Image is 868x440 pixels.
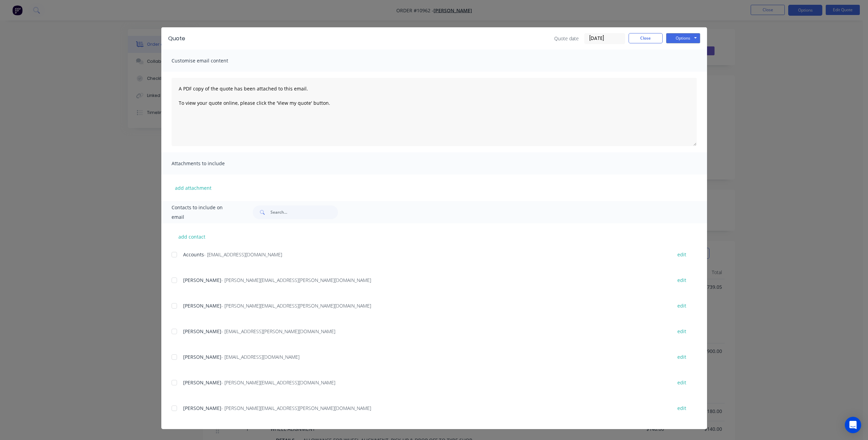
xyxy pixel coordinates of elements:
span: Customise email content [172,56,247,66]
button: edit [673,250,690,259]
button: edit [673,275,690,285]
span: Attachments to include [172,159,247,168]
span: [PERSON_NAME] [183,354,221,360]
span: - [PERSON_NAME][EMAIL_ADDRESS][DOMAIN_NAME] [221,379,335,386]
span: [PERSON_NAME] [183,277,221,283]
button: edit [673,352,690,361]
span: - [EMAIL_ADDRESS][DOMAIN_NAME] [204,251,282,258]
span: [PERSON_NAME] [183,328,221,335]
button: Options [666,33,700,43]
span: [PERSON_NAME] [183,302,221,309]
span: - [PERSON_NAME][EMAIL_ADDRESS][PERSON_NAME][DOMAIN_NAME] [221,277,371,283]
button: add attachment [172,183,215,193]
button: edit [673,403,690,413]
textarea: A PDF copy of the quote has been attached to this email. To view your quote online, please click ... [172,78,697,146]
button: add contact [172,231,212,242]
button: edit [673,301,690,310]
div: Quote [168,34,185,43]
span: [PERSON_NAME] [183,379,221,386]
span: Contacts to include on email [172,203,236,222]
button: edit [673,378,690,387]
input: Search... [270,205,338,219]
span: - [EMAIL_ADDRESS][DOMAIN_NAME] [221,354,299,360]
button: Close [629,33,663,43]
button: edit [673,327,690,336]
span: Accounts [183,251,204,258]
span: - [EMAIL_ADDRESS][PERSON_NAME][DOMAIN_NAME] [221,328,335,335]
span: [PERSON_NAME] [183,405,221,411]
div: Open Intercom Messenger [845,417,861,433]
span: Quote date [554,35,579,42]
span: - [PERSON_NAME][EMAIL_ADDRESS][PERSON_NAME][DOMAIN_NAME] [221,302,371,309]
span: - [PERSON_NAME][EMAIL_ADDRESS][PERSON_NAME][DOMAIN_NAME] [221,405,371,411]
